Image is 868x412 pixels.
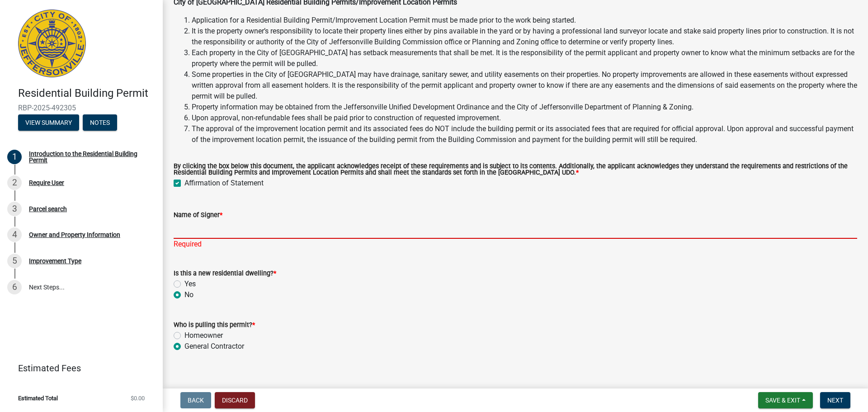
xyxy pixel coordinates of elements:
[192,113,857,123] li: Upon approval, non-refundable fees shall be paid prior to construction of requested improvement.
[820,392,850,408] button: Next
[174,270,276,277] label: Is this a new residential dwelling?
[7,359,148,377] a: Estimated Fees
[765,397,800,404] span: Save & Exit
[180,392,211,408] button: Back
[18,114,79,131] button: View Summary
[174,163,857,176] label: By clicking the box below this document, the applicant acknowledges receipt of these requirements...
[7,150,22,164] div: 1
[827,397,843,404] span: Next
[29,206,67,212] div: Parcel search
[188,397,204,404] span: Back
[174,239,857,250] div: Required
[192,15,857,26] li: Application for a Residential Building Permit/Improvement Location Permit must be made prior to t...
[192,26,857,47] li: It is the property owner’s responsibility to locate their property lines either by pins available...
[192,123,857,145] li: The approval of the improvement location permit and its associated fees do NOT include the buildi...
[18,9,86,77] img: City of Jeffersonville, Indiana
[758,392,813,408] button: Save & Exit
[215,392,255,408] button: Discard
[18,119,79,127] wm-modal-confirm: Summary
[7,254,22,268] div: 5
[83,119,117,127] wm-modal-confirm: Notes
[184,330,223,341] label: Homeowner
[184,341,244,352] label: General Contractor
[7,227,22,242] div: 4
[29,151,148,163] div: Introduction to the Residential Building Permit
[7,280,22,294] div: 6
[29,258,81,264] div: Improvement Type
[192,47,857,69] li: Each property in the City of [GEOGRAPHIC_DATA] has setback measurements that shall be met. It is ...
[131,395,145,401] span: $0.00
[29,232,120,238] div: Owner and Property Information
[7,202,22,216] div: 3
[29,180,64,186] div: Require User
[174,322,255,328] label: Who is pulling this permit?
[192,102,857,113] li: Property information may be obtained from the Jeffersonville Unified Development Ordinance and th...
[83,114,117,131] button: Notes
[192,69,857,102] li: Some properties in the City of [GEOGRAPHIC_DATA] may have drainage, sanitary sewer, and utility e...
[174,212,222,218] label: Name of Signer
[18,104,145,112] span: RBP-2025-492305
[7,175,22,190] div: 2
[18,395,58,401] span: Estimated Total
[184,178,264,189] label: Affirmation of Statement
[184,289,193,300] label: No
[184,279,196,289] label: Yes
[18,87,156,100] h4: Residential Building Permit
